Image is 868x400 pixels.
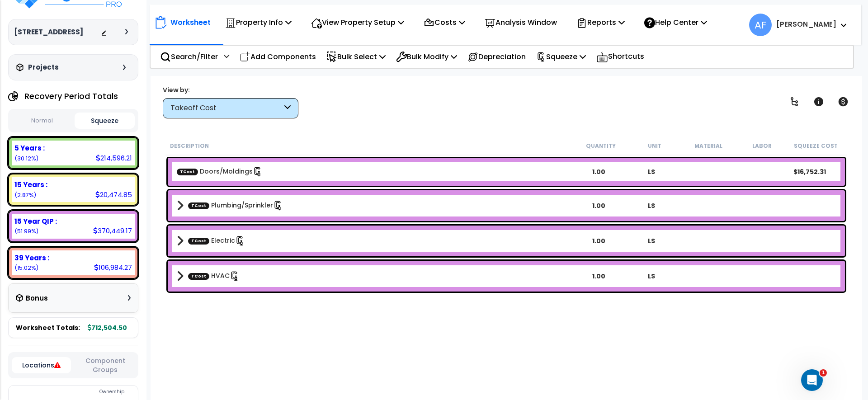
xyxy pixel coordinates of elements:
[801,369,823,391] iframe: Intercom live chat
[240,51,316,63] p: Add Components
[572,236,625,245] div: 1.00
[783,167,836,176] div: $16,752.31
[485,16,557,28] p: Analysis Window
[177,167,263,177] a: Custom Item
[14,191,36,199] small: 2.8736456292625863%
[326,51,386,63] p: Bulk Select
[591,46,649,68] div: Shortcuts
[572,201,625,210] div: 1.00
[75,356,135,375] button: Component Groups
[27,386,138,397] div: Ownership
[93,226,132,235] div: 370,449.17
[14,264,38,272] small: 15.01524095432392%
[94,263,132,272] div: 106,984.27
[14,253,49,263] b: 39 Years :
[170,16,211,28] p: Worksheet
[644,16,707,28] p: Help Center
[396,51,457,63] p: Bulk Modify
[794,142,838,150] small: Squeeze Cost
[648,142,661,150] small: Unit
[14,180,47,189] b: 15 Years :
[188,202,209,209] span: TCost
[424,16,465,28] p: Costs
[12,357,71,373] button: Locations
[625,236,678,245] div: LS
[14,155,38,162] small: 30.118576389058514%
[225,16,292,28] p: Property Info
[596,50,644,63] p: Shortcuts
[776,19,836,29] b: [PERSON_NAME]
[170,142,209,150] small: Description
[14,143,45,153] b: 5 Years :
[462,46,531,67] div: Depreciation
[311,16,404,28] p: View Property Setup
[536,51,586,63] p: Squeeze
[163,85,298,94] div: View by:
[752,142,772,150] small: Labor
[14,216,57,226] b: 15 Year QIP :
[572,167,625,176] div: 1.00
[88,323,127,332] b: 712,504.50
[749,14,772,36] span: AF
[14,28,83,37] h3: [STREET_ADDRESS]
[467,51,526,63] p: Depreciation
[694,142,722,150] small: Material
[572,272,625,281] div: 1.00
[12,113,72,129] button: Normal
[170,103,282,113] div: Takeoff Cost
[625,201,678,210] div: LS
[16,323,80,332] span: Worksheet Totals:
[188,273,209,279] span: TCost
[95,190,132,199] div: 20,474.85
[625,272,678,281] div: LS
[96,153,132,163] div: 214,596.21
[820,369,827,376] span: 1
[177,168,198,175] span: TCost
[28,63,59,72] h3: Projects
[75,113,135,129] button: Squeeze
[235,46,321,67] div: Add Components
[188,236,245,246] a: Custom Item
[576,16,625,28] p: Reports
[26,295,48,302] h3: Bonus
[625,167,678,176] div: LS
[160,51,218,63] p: Search/Filter
[188,271,240,281] a: Custom Item
[14,227,38,235] small: 51.99253702735498%
[188,237,209,244] span: TCost
[188,201,283,211] a: Custom Item
[24,92,118,101] h4: Recovery Period Totals
[586,142,616,150] small: Quantity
